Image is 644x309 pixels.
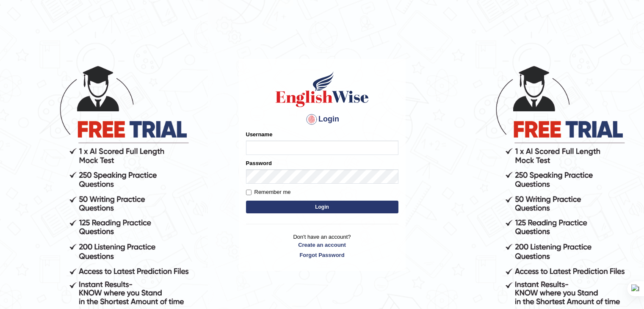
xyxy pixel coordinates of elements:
a: Create an account [246,241,398,249]
p: Don't have an account? [246,233,398,259]
label: Password [246,159,272,167]
input: Remember me [246,190,252,195]
img: Logo of English Wise sign in for intelligent practice with AI [274,70,370,108]
button: Login [246,201,398,213]
label: Username [246,130,273,138]
a: Forgot Password [246,251,398,259]
h4: Login [246,113,398,126]
label: Remember me [246,188,291,196]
